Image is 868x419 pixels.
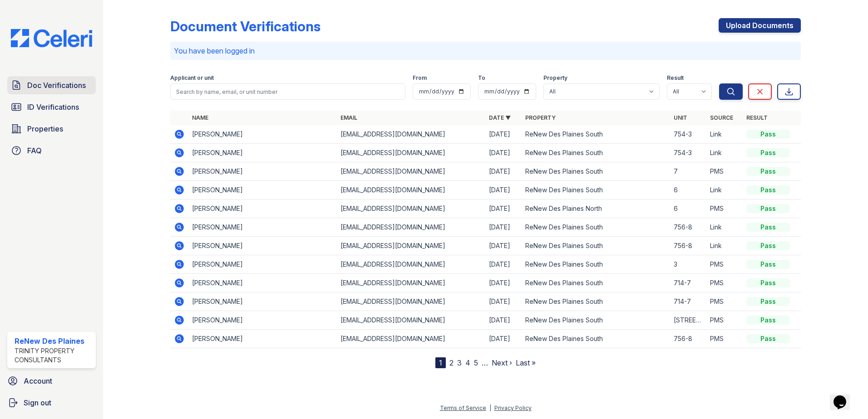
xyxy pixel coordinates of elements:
td: ReNew Des Plaines South [522,144,670,162]
div: Pass [746,297,790,306]
td: [PERSON_NAME] [188,144,337,162]
a: Unit [674,114,687,121]
td: PMS [706,200,743,218]
td: 3 [670,255,706,274]
td: [EMAIL_ADDRESS][DOMAIN_NAME] [337,292,485,311]
div: Document Verifications [170,18,321,34]
td: [PERSON_NAME] [188,255,337,274]
div: Pass [746,204,790,213]
td: PMS [706,255,743,274]
td: Link [706,218,743,237]
td: [EMAIL_ADDRESS][DOMAIN_NAME] [337,237,485,255]
a: 5 [474,358,478,367]
div: 1 [435,357,446,368]
td: ReNew Des Plaines South [522,181,670,200]
td: [PERSON_NAME] [188,218,337,237]
a: Properties [7,120,96,138]
td: [EMAIL_ADDRESS][DOMAIN_NAME] [337,181,485,200]
td: 7 [670,162,706,181]
td: 714-7 [670,274,706,292]
td: [DATE] [485,330,522,348]
span: FAQ [27,145,42,156]
td: ReNew Des Plaines South [522,125,670,144]
td: [DATE] [485,237,522,255]
td: ReNew Des Plaines South [522,237,670,255]
td: [DATE] [485,255,522,274]
p: You have been logged in [174,45,797,56]
a: 2 [449,358,454,367]
td: ReNew Des Plaines South [522,311,670,330]
td: Link [706,181,743,200]
div: Pass [746,223,790,232]
td: [DATE] [485,162,522,181]
label: From [413,74,427,82]
div: ReNew Des Plaines [15,336,92,346]
td: ReNew Des Plaines South [522,218,670,237]
td: [EMAIL_ADDRESS][DOMAIN_NAME] [337,330,485,348]
td: [DATE] [485,181,522,200]
td: ReNew Des Plaines South [522,330,670,348]
a: Sign out [4,394,99,412]
td: 6 [670,200,706,218]
td: ReNew Des Plaines South [522,274,670,292]
td: ReNew Des Plaines South [522,162,670,181]
td: 756-8 [670,218,706,237]
span: … [482,357,488,368]
td: 754-3 [670,144,706,162]
a: Email [340,114,357,121]
a: Account [4,372,99,390]
div: Pass [746,185,790,195]
a: Last » [516,358,536,367]
td: ReNew Des Plaines South [522,255,670,274]
td: 714-7 [670,292,706,311]
td: PMS [706,162,743,181]
td: [EMAIL_ADDRESS][DOMAIN_NAME] [337,255,485,274]
img: CE_Logo_Blue-a8612792a0a2168367f1c8372b55b34899dd931a85d93a1a3d3e32e68fde9ad4.png [4,29,99,47]
div: Pass [746,334,790,343]
div: Pass [746,167,790,176]
td: [DATE] [485,125,522,144]
a: Property [525,114,556,121]
td: [PERSON_NAME] [188,330,337,348]
td: Link [706,237,743,255]
a: Privacy Policy [494,404,532,411]
td: PMS [706,311,743,330]
div: | [489,404,491,411]
td: [PERSON_NAME] [188,237,337,255]
td: [PERSON_NAME] [188,200,337,218]
td: [EMAIL_ADDRESS][DOMAIN_NAME] [337,311,485,330]
div: Pass [746,148,790,157]
a: ID Verifications [7,98,96,116]
a: Next › [492,358,512,367]
label: To [478,74,485,82]
td: [EMAIL_ADDRESS][DOMAIN_NAME] [337,125,485,144]
td: [EMAIL_ADDRESS][DOMAIN_NAME] [337,274,485,292]
td: PMS [706,292,743,311]
td: Link [706,125,743,144]
a: Terms of Service [440,404,486,411]
label: Applicant or unit [170,74,214,82]
span: Sign out [24,397,51,408]
td: [EMAIL_ADDRESS][DOMAIN_NAME] [337,200,485,218]
span: Account [24,375,52,386]
td: [PERSON_NAME] [188,274,337,292]
div: Pass [746,316,790,325]
td: 6 [670,181,706,200]
span: Properties [27,123,63,134]
label: Property [543,74,567,82]
td: [DATE] [485,144,522,162]
td: Link [706,144,743,162]
a: Date ▼ [489,114,511,121]
td: PMS [706,330,743,348]
iframe: chat widget [830,383,859,410]
a: Result [746,114,768,121]
td: [STREET_ADDRESS] [670,311,706,330]
a: Name [192,114,208,121]
div: Trinity Property Consultants [15,346,92,365]
td: [DATE] [485,274,522,292]
input: Search by name, email, or unit number [170,83,405,100]
div: Pass [746,130,790,139]
td: [DATE] [485,200,522,218]
td: 756-8 [670,330,706,348]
